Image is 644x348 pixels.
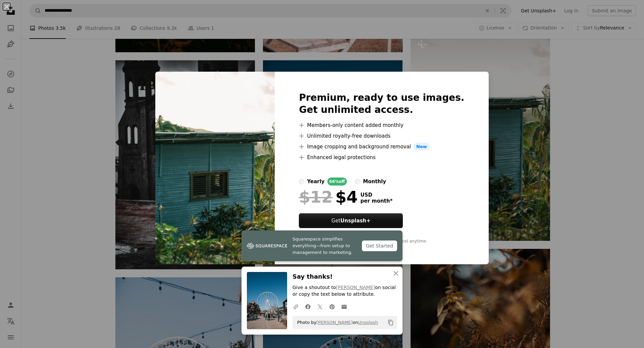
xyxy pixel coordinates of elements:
[340,218,371,224] strong: Unsplash+
[363,178,386,186] div: monthly
[307,178,324,186] div: yearly
[314,300,326,313] a: Share on Twitter
[294,317,378,328] span: Photo by on
[326,300,338,313] a: Share on Pinterest
[360,192,392,198] span: USD
[292,284,397,298] p: Give a shoutout to on social or copy the text below to attribute.
[299,213,403,228] button: GetUnsplash+
[358,320,378,325] a: Unsplash
[355,179,360,184] input: monthly
[299,143,464,151] li: Image cropping and background removal
[299,179,304,184] input: yearly66%off
[385,317,396,328] button: Copy to clipboard
[299,188,358,206] div: $4
[316,320,353,325] a: [PERSON_NAME]
[299,92,464,116] h2: Premium, ready to use images. Get unlimited access.
[299,188,332,206] span: $12
[414,143,430,151] span: New
[155,72,275,265] img: premium_photo-1676657955261-ed880159f956
[241,230,402,261] a: Squarespace simplifies everything—from setup to management to marketing.Get Started
[336,285,375,290] a: [PERSON_NAME]
[299,121,464,129] li: Members-only content added monthly
[327,178,347,186] div: 66% off
[247,241,287,251] img: file-1747939142011-51e5cc87e3c9
[360,198,392,204] span: per month *
[338,300,350,313] a: Share over email
[292,236,357,256] span: Squarespace simplifies everything—from setup to management to marketing.
[299,132,464,140] li: Unlimited royalty-free downloads
[302,300,314,313] a: Share on Facebook
[292,272,397,282] h3: Say thanks!
[362,240,397,251] div: Get Started
[299,153,464,161] li: Enhanced legal protections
